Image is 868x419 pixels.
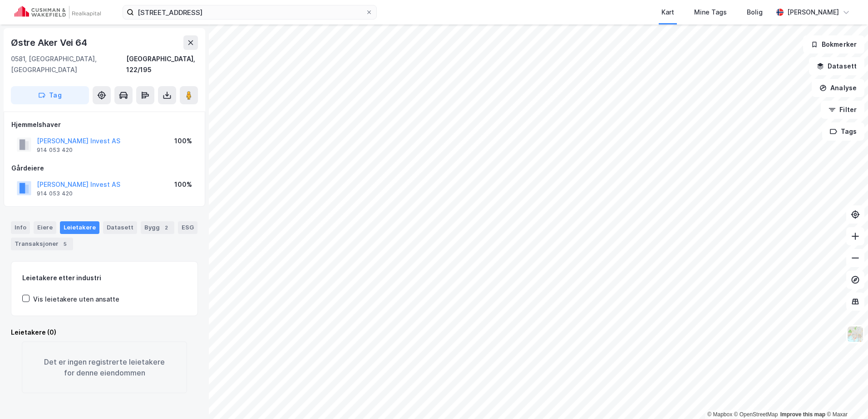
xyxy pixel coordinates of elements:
[33,294,119,305] div: Vis leietakere uten ansatte
[707,411,732,418] a: Mapbox
[803,35,864,54] button: Bokmerker
[162,223,171,232] div: 2
[178,221,197,234] div: ESG
[822,122,864,141] button: Tags
[11,163,197,174] div: Gårdeiere
[11,119,197,130] div: Hjemmelshaver
[812,79,864,97] button: Analyse
[141,221,174,234] div: Bygg
[37,190,73,197] div: 914 053 420
[11,238,73,250] div: Transaksjoner
[747,7,763,18] div: Bolig
[734,411,778,418] a: OpenStreetMap
[11,327,198,338] div: Leietakere (0)
[847,326,864,343] img: Z
[60,221,99,234] div: Leietakere
[15,6,101,19] img: cushman-wakefield-realkapital-logo.202ea83816669bd177139c58696a8fa1.svg
[60,239,69,248] div: 5
[661,7,674,18] div: Kart
[37,146,73,154] div: 914 053 420
[22,341,187,393] div: Det er ingen registrerte leietakere for denne eiendommen
[174,136,192,146] div: 100%
[823,375,868,419] div: Kontrollprogram for chat
[780,411,825,418] a: Improve this map
[11,54,126,75] div: 0581, [GEOGRAPHIC_DATA], [GEOGRAPHIC_DATA]
[103,221,137,234] div: Datasett
[821,101,864,119] button: Filter
[787,7,839,18] div: [PERSON_NAME]
[11,221,30,234] div: Info
[11,86,89,104] button: Tag
[694,7,727,18] div: Mine Tags
[809,57,864,75] button: Datasett
[22,273,187,283] div: Leietakere etter industri
[11,35,89,50] div: Østre Aker Vei 64
[823,375,868,419] iframe: Chat Widget
[134,5,365,19] input: Søk på adresse, matrikkel, gårdeiere, leietakere eller personer
[174,179,192,190] div: 100%
[126,54,198,75] div: [GEOGRAPHIC_DATA], 122/195
[34,221,56,234] div: Eiere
